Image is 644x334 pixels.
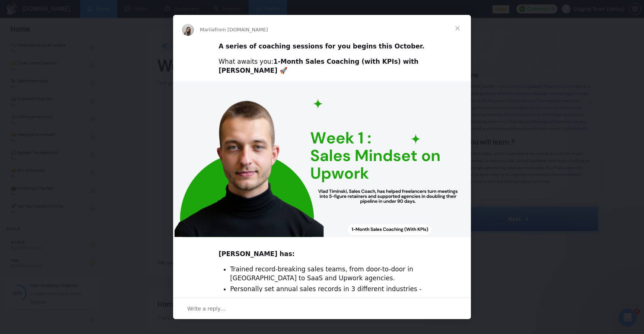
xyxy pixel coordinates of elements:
span: Mariia [200,27,215,32]
li: Personally set annual sales records in 3 different industries - from face-to-face to remote closing. [230,285,425,303]
b: 1-Month Sales Coaching (with KPIs) with [PERSON_NAME] 🚀 [219,58,418,74]
li: Trained record-breaking sales teams, from door-to-door in [GEOGRAPHIC_DATA] to SaaS and Upwork ag... [230,265,425,283]
div: What awaits you: [219,57,425,75]
span: from [DOMAIN_NAME] [215,27,268,32]
img: Profile image for Mariia [182,24,194,36]
b: [PERSON_NAME] has: [219,250,294,258]
span: Write a reply… [187,304,226,313]
span: Close [444,15,471,42]
div: Open conversation and reply [173,298,471,319]
b: A series of coaching sessions for you begins this October. [219,42,424,50]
